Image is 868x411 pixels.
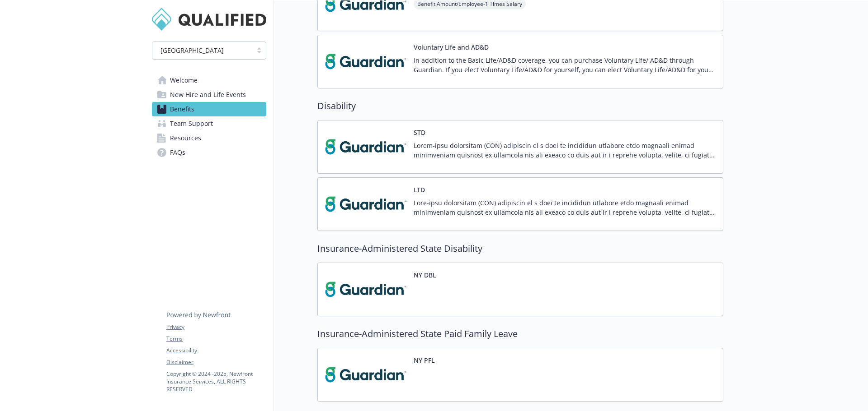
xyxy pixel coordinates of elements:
[170,145,185,160] span: FAQs
[152,131,266,145] a: Resources
[414,141,716,160] p: Lorem-ipsu dolorsitam (CON) adipiscin el s doei te incididun utlabore etdo magnaali enimad minimv...
[170,102,194,116] span: Benefits
[166,335,266,343] a: Terms
[414,270,436,280] button: NY DBL
[166,346,266,355] a: Accessibility
[414,55,716,74] p: In addition to the Basic Life/AD&D coverage, you can purchase Voluntary Life/ AD&D through Guardi...
[160,46,224,55] span: [GEOGRAPHIC_DATA]
[414,198,716,217] p: Lore-ipsu dolorsitam (CON) adipiscin el s doei te incididun utlabore etdo magnaali enimad minimve...
[414,356,434,365] button: NY PFL
[152,145,266,160] a: FAQs
[157,46,248,55] span: [GEOGRAPHIC_DATA]
[170,131,201,145] span: Resources
[170,73,198,88] span: Welcome
[166,358,266,366] a: Disclaimer
[414,185,425,194] button: LTD
[325,128,406,166] img: Guardian carrier logo
[414,128,425,137] button: STD
[317,327,723,341] h2: Insurance-Administered State Paid Family Leave
[317,242,723,255] h2: Insurance-Administered State Disability
[325,185,406,223] img: Guardian carrier logo
[414,42,489,52] button: Voluntary Life and AD&D
[152,116,266,131] a: Team Support
[166,323,266,331] a: Privacy
[325,270,406,309] img: Guardian carrier logo
[170,88,246,102] span: New Hire and Life Events
[170,116,213,131] span: Team Support
[166,370,266,393] p: Copyright © 2024 - 2025 , Newfront Insurance Services, ALL RIGHTS RESERVED
[317,99,723,113] h2: Disability
[152,102,266,116] a: Benefits
[152,73,266,88] a: Welcome
[325,42,406,81] img: Guardian carrier logo
[325,356,406,394] img: Guardian carrier logo
[152,88,266,102] a: New Hire and Life Events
